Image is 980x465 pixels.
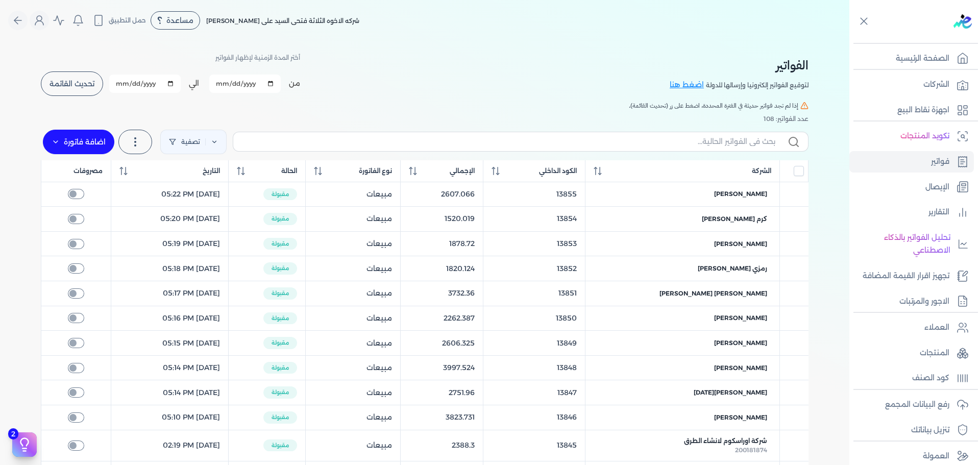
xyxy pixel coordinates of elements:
[923,450,949,463] p: العمولة
[849,177,974,198] a: الإيصال
[849,342,974,364] a: المنتجات
[899,295,949,308] p: الاجور والمرتبات
[752,166,771,176] span: الشركة
[953,14,972,29] img: logo
[849,151,974,173] a: فواتير
[854,231,950,257] p: تحليل الفواتير بالذكاء الاصطناعي
[863,270,949,283] p: تجهيز اقرار القيمة المضافة
[849,420,974,441] a: تنزيل بياناتك
[203,166,220,176] span: التاريخ
[923,78,949,91] p: الشركات
[714,239,767,249] span: [PERSON_NAME]
[714,363,767,373] span: [PERSON_NAME]
[90,12,149,29] button: حمل التطبيق
[109,16,146,25] span: حمل التطبيق
[166,17,193,24] span: مساعدة
[41,114,808,124] div: عدد الفواتير: 108
[629,101,798,110] span: إذا لم تجد فواتير حديثة في الفترة المحددة، اضغط على زر (تحديث القائمة).
[189,78,199,89] label: الي
[849,265,974,287] a: تجهيز اقرار القيمة المضافة
[706,79,808,92] p: لتوقيع الفواتير إلكترونيا وإرسالها للدولة
[924,321,949,334] p: العملاء
[714,313,767,323] span: [PERSON_NAME]
[694,388,767,397] span: [PERSON_NAME][DATE]
[885,398,949,411] p: رفع البيانات المجمع
[714,413,767,422] span: [PERSON_NAME]
[735,446,767,454] span: 200181874
[911,424,949,437] p: تنزيل بياناتك
[849,74,974,95] a: الشركات
[659,289,767,298] span: [PERSON_NAME] [PERSON_NAME]
[50,80,94,87] span: تحديث القائمة
[160,130,227,154] a: تصفية
[41,71,103,96] button: تحديث القائمة
[43,130,114,154] label: اضافة فاتورة
[900,130,949,143] p: تكويد المنتجات
[849,368,974,389] a: كود الصنف
[539,166,577,176] span: الكود الداخلي
[849,394,974,415] a: رفع البيانات المجمع
[206,17,359,25] span: شركه الاخوه الثلاثة فتحى السيد على [PERSON_NAME]
[912,372,949,385] p: كود الصنف
[684,436,767,446] span: شركة اوراسكوم لانشاء الطرق
[698,264,767,273] span: رمزي [PERSON_NAME]
[359,166,392,176] span: نوع الفاتورة
[702,214,767,224] span: كرم [PERSON_NAME]
[151,11,200,30] div: مساعدة
[925,181,949,194] p: الإيصال
[450,166,475,176] span: الإجمالي
[281,166,297,176] span: الحالة
[849,48,974,69] a: الصفحة الرئيسية
[920,347,949,360] p: المنتجات
[849,202,974,223] a: التقارير
[73,166,103,176] span: مصروفات
[849,291,974,312] a: الاجور والمرتبات
[849,100,974,121] a: اجهزة نقاط البيع
[714,338,767,348] span: [PERSON_NAME]
[241,136,775,147] input: بحث في الفواتير الحالية...
[8,428,18,439] span: 2
[714,189,767,199] span: [PERSON_NAME]
[12,432,37,457] button: 2
[896,52,949,65] p: الصفحة الرئيسية
[670,56,808,75] h2: الفواتير
[931,155,949,168] p: فواتير
[928,206,949,219] p: التقارير
[289,78,300,89] label: من
[897,104,949,117] p: اجهزة نقاط البيع
[849,126,974,147] a: تكويد المنتجات
[215,51,300,64] p: أختر المدة الزمنية لإظهار الفواتير
[849,227,974,261] a: تحليل الفواتير بالذكاء الاصطناعي
[670,80,706,91] a: اضغط هنا
[849,317,974,338] a: العملاء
